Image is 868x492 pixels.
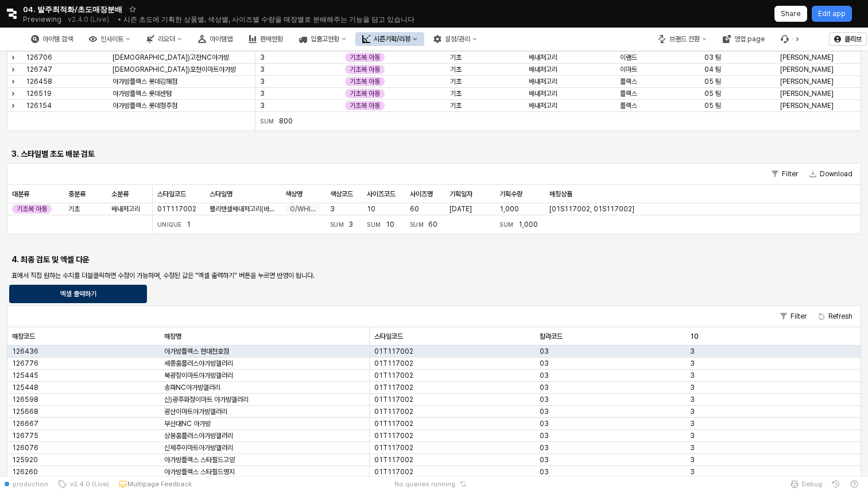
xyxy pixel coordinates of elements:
[158,35,175,43] div: 리오더
[651,32,714,46] button: 브랜드 전환
[374,347,413,356] span: 01T117002
[61,11,115,28] button: Releases and History
[210,189,232,199] span: 스타일명
[540,395,549,404] span: 03
[776,309,811,323] button: Filter
[734,35,765,43] div: 영업 page
[7,51,22,64] div: Expand row
[26,65,52,74] span: 126747
[374,359,413,368] span: 01T117002
[82,32,137,46] div: 인사이트
[164,332,181,341] span: 매장명
[113,53,229,62] span: [DEMOGRAPHIC_DATA])고잔NC아가방
[260,53,265,62] span: 3
[374,419,413,428] span: 01T117002
[260,118,279,125] span: Sum
[367,204,375,214] span: 10
[311,35,339,43] div: 입출고현황
[620,101,637,110] span: 플렉스
[529,53,557,62] span: 배내저고리
[805,167,857,181] button: Download
[164,395,249,404] span: 신)광주화정이마트 아가방갤러리
[450,65,462,74] span: 기초
[620,89,637,98] span: 플렉스
[774,6,807,22] button: Share app
[620,77,637,86] span: 플렉스
[410,204,419,214] span: 60
[292,32,353,46] button: 입출고현황
[374,407,413,416] span: 01T117002
[350,77,380,86] span: 기초복 아동
[704,89,721,98] span: 05 팀
[164,371,233,380] span: 북광장이마트아가방갤러리
[690,443,695,452] span: 3
[114,476,196,492] button: Multipage Feedback
[394,479,455,489] span: No queries running
[690,407,695,416] span: 3
[164,347,229,356] span: 아가방플렉스 현대천호점
[12,431,38,440] span: 126775
[191,32,239,46] button: 아이템맵
[11,254,216,265] h6: 4. 최종 검토 및 엑셀 다운
[449,189,472,199] span: 기획일자
[540,443,549,452] span: 03
[704,65,721,74] span: 04 팀
[348,220,353,228] span: 3
[17,204,47,214] span: 기초복 아동
[350,65,380,74] span: 기초복 아동
[260,77,265,86] span: 3
[818,9,846,18] p: Edit app
[23,11,115,28] div: Previewing v2.4.0 (Live)
[367,221,386,228] span: Sum
[716,32,772,46] button: 영업 page
[374,371,413,380] span: 01T117002
[12,332,35,341] span: 매장코드
[12,383,38,392] span: 125448
[279,117,293,125] span: 800
[260,89,265,98] span: 3
[780,65,834,74] span: [PERSON_NAME]
[450,101,462,110] span: 기초
[690,395,695,404] span: 3
[690,419,695,428] span: 3
[350,89,380,98] span: 기초복 아동
[42,35,73,43] div: 아이템 검색
[690,383,695,392] span: 3
[690,359,695,368] span: 3
[23,3,122,15] span: 04. 발주최적화/초도매장분배
[690,455,695,464] span: 3
[12,467,38,476] span: 126260
[427,32,484,46] div: 설정/관리
[518,220,538,228] span: 1,000
[450,53,462,62] span: 기초
[7,63,22,76] div: Expand row
[540,359,549,368] span: 03
[410,221,429,228] span: Sum
[285,189,303,199] span: 색상명
[113,77,177,86] span: 아가방플렉스 롯데김해점
[529,65,557,74] span: 배내저고리
[355,32,424,46] button: 시즌기획/리뷰
[780,101,834,110] span: [PERSON_NAME]
[529,89,557,98] span: 배내저고리
[374,443,413,452] span: 01T117002
[26,101,52,110] span: 126154
[7,87,22,100] div: Expand row
[458,481,469,487] button: Reset app state
[24,32,80,46] button: 아이템 검색
[60,289,96,299] p: 엑셀 출력하기
[540,332,563,341] span: 칼라코드
[111,204,140,214] span: 배내저고리
[499,221,518,228] span: Sum
[540,347,549,356] span: 03
[53,476,114,492] button: v2.4.0 (Live)
[242,32,290,46] button: 판매현황
[127,479,192,489] p: Multipage Feedback
[529,77,557,86] span: 배내저고리
[367,189,396,199] span: 사이즈코드
[12,407,38,416] span: 125668
[164,359,233,368] span: 세종홈플러스아가방갤러리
